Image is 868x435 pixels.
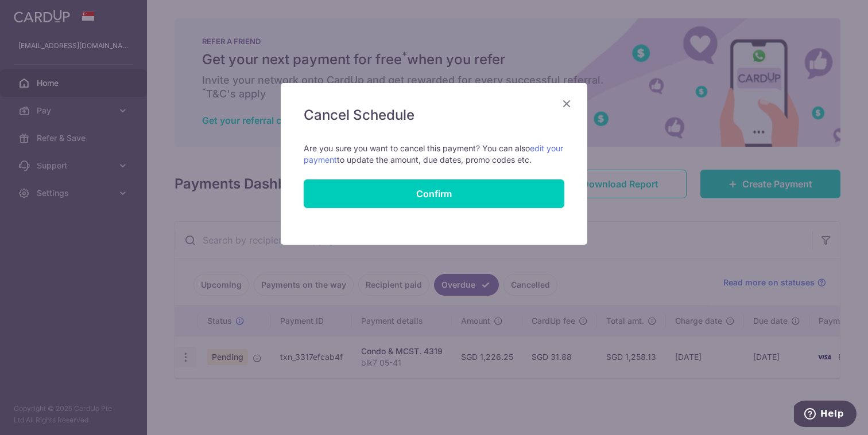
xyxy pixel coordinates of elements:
[560,97,573,111] button: Close
[794,401,857,429] iframe: Opens a widget where you can find more information
[304,179,564,208] button: Confirm
[304,106,564,124] h5: Cancel Schedule
[304,143,564,166] p: Are you sure you want to cancel this payment? You can also to update the amount, due dates, promo...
